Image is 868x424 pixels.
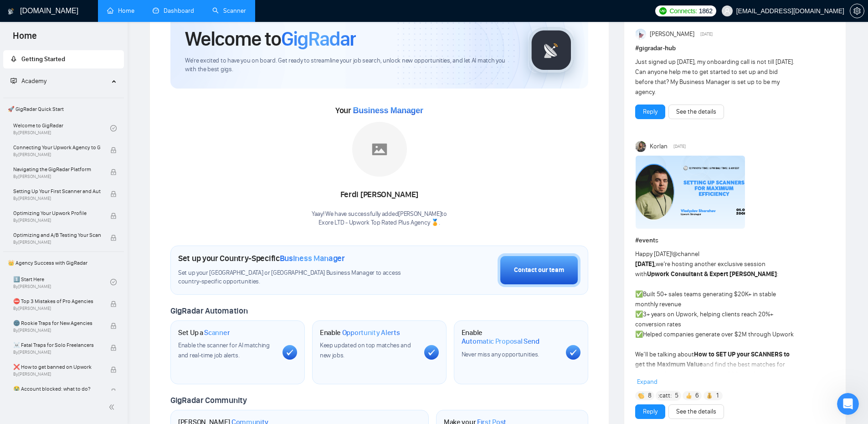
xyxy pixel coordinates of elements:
[185,26,356,51] h1: Welcome to
[13,165,101,174] span: Navigating the GigRadar Platform
[13,328,101,333] span: By [PERSON_NAME]
[635,330,643,338] span: ✅
[700,30,713,38] span: [DATE]
[635,57,795,97] div: Just signed up [DATE], my onboarding call is not till [DATE]. Can anyone help me to get started t...
[5,29,44,48] span: Home
[636,156,745,229] img: F09DP4X9C49-Event%20with%20Vlad%20Sharahov.png
[342,328,400,337] span: Opportunity Alerts
[668,105,724,119] button: See the details
[3,50,124,68] li: Getting Started
[676,107,716,117] a: See the details
[635,310,643,318] span: ✅
[280,253,345,263] span: Business Manager
[675,391,678,400] span: 5
[716,391,719,400] span: 1
[13,230,101,240] span: Optimizing and A/B Testing Your Scanner for Better Results
[699,6,713,16] span: 1862
[13,196,101,201] span: By [PERSON_NAME]
[669,6,697,16] span: Connects:
[170,306,247,316] span: GigRadar Automation
[635,105,665,119] button: Reply
[635,236,835,246] h1: # events
[13,272,110,292] a: 1️⃣ Start HereBy[PERSON_NAME]
[110,235,117,241] span: lock
[686,393,692,399] img: 👍
[658,391,672,401] span: :catt:
[281,26,356,51] span: GigRadar
[110,147,117,153] span: lock
[110,366,117,373] span: lock
[178,341,270,359] span: Enable the scanner for AI matching and real-time job alerts.
[635,43,835,53] h1: # gigradar-hub
[13,152,101,157] span: By [PERSON_NAME]
[21,55,65,63] span: Getting Started
[837,393,859,415] iframe: Intercom live chat
[110,169,117,175] span: lock
[13,118,110,138] a: Welcome to GigRadarBy[PERSON_NAME]
[335,105,423,115] span: Your
[650,141,668,152] span: Korlan
[13,384,101,393] span: 😭 Account blocked: what to do?
[110,191,117,197] span: lock
[178,269,420,286] span: Set up your [GEOGRAPHIC_DATA] or [GEOGRAPHIC_DATA] Business Manager to access country-specific op...
[320,328,400,337] h1: Enable
[635,290,643,298] span: ✅
[636,141,647,152] img: Korlan
[650,29,694,39] span: [PERSON_NAME]
[462,328,559,346] h1: Enable
[312,210,447,227] div: Yaay! We have successfully added [PERSON_NAME] to
[673,142,686,151] span: [DATE]
[637,378,657,386] span: Expand
[514,265,564,275] div: Contact our team
[110,301,117,307] span: lock
[706,393,713,399] img: 💰
[320,341,411,359] span: Keep updated on top matches and new jobs.
[643,107,657,117] a: Reply
[353,106,423,115] span: Business Manager
[8,4,14,19] img: logo
[13,209,101,218] span: Optimizing Your Upwork Profile
[107,7,134,15] a: homeHome
[178,253,345,263] h1: Set up your Country-Specific
[659,7,667,15] img: upwork-logo.png
[185,57,514,74] span: We're excited to have you on board. Get ready to streamline your job search, unlock new opportuni...
[13,372,101,377] span: By [PERSON_NAME]
[635,260,656,268] strong: [DATE],
[648,391,652,400] span: 8
[635,351,790,368] strong: How to SET UP your SCANNERS to get the Maximum Value
[108,403,118,412] span: double-left
[4,254,123,272] span: 👑 Agency Success with GigRadar
[4,100,123,118] span: 🚀 GigRadar Quick Start
[636,29,647,40] img: Anisuzzaman Khan
[668,404,724,419] button: See the details
[498,253,580,287] button: Contact our team
[529,27,574,73] img: gigradar-logo.png
[212,7,246,15] a: searchScanner
[10,78,17,84] span: fund-projection-screen
[13,340,101,350] span: ☠️ Fatal Traps for Solo Freelancers
[13,319,101,328] span: 🌚 Rookie Traps for New Agencies
[13,240,101,245] span: By [PERSON_NAME]
[312,219,447,227] p: Exore LTD - Upwork Top Rated Plus Agency 🏅 .
[13,143,101,152] span: Connecting Your Upwork Agency to GigRadar
[13,187,101,196] span: Setting Up Your First Scanner and Auto-Bidder
[13,350,101,355] span: By [PERSON_NAME]
[638,393,644,399] img: 👏
[10,77,46,85] span: Academy
[110,388,117,395] span: lock
[153,7,194,15] a: dashboardDashboard
[850,7,864,15] a: setting
[204,328,230,337] span: Scanner
[110,323,117,329] span: lock
[13,362,101,372] span: ❌ How to get banned on Upwork
[13,306,101,311] span: By [PERSON_NAME]
[673,250,699,258] span: @channel
[462,351,539,358] span: Never miss any opportunities.
[850,4,864,18] button: setting
[10,56,17,62] span: rocket
[724,8,730,14] span: user
[110,279,117,285] span: check-circle
[110,345,117,351] span: lock
[110,125,117,131] span: check-circle
[676,407,716,417] a: See the details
